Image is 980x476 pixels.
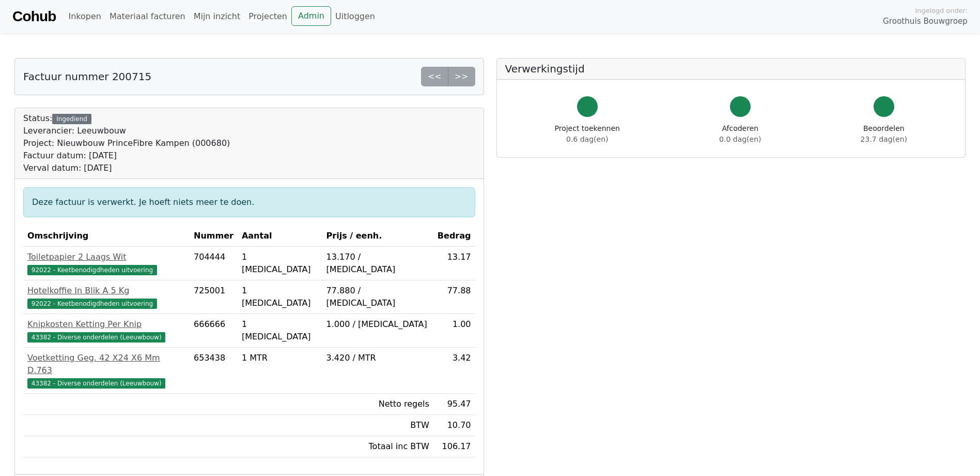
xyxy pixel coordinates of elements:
[433,415,475,436] td: 10.70
[505,63,957,75] h5: Verwerkingstijd
[52,114,91,124] div: Ingediend
[105,6,190,27] a: Materiaal facturen
[555,123,620,145] div: Project toekennen
[861,123,907,145] div: Beoordelen
[27,318,185,331] div: Knipkosten Ketting Per Knip
[242,352,318,364] div: 1 MTR
[190,314,238,348] td: 666666
[915,6,968,16] span: Ingelogd onder:
[331,6,379,27] a: Uitloggen
[27,265,157,275] span: 92022 - Keetbenodigdheden uitvoering
[861,135,907,143] span: 23.7 dag(en)
[23,137,230,150] div: Project: Nieuwbouw PrinceFibre Kampen (000680)
[238,226,322,247] th: Aantal
[23,162,230,174] div: Verval datum: [DATE]
[190,247,238,280] td: 704444
[23,226,190,247] th: Omschrijving
[190,226,238,247] th: Nummer
[326,285,429,309] div: 77.880 / [MEDICAL_DATA]
[326,352,429,364] div: 3.420 / MTR
[326,251,429,276] div: 13.170 / [MEDICAL_DATA]
[23,187,475,217] div: Deze factuur is verwerkt. Je hoeft niets meer te doen.
[23,70,151,83] h5: Factuur nummer 200715
[27,352,185,377] div: Voetketting Geg. 42 X24 X6 Mm D.763
[27,332,165,343] span: 43382 - Diverse onderdelen (Leeuwbouw)
[27,299,157,309] span: 92022 - Keetbenodigdheden uitvoering
[27,285,185,297] div: Hotelkoffie In Blik A 5 Kg
[27,251,185,276] a: Toiletpapier 2 Laags Wit92022 - Keetbenodigdheden uitvoering
[27,251,185,263] div: Toiletpapier 2 Laags Wit
[719,135,761,143] span: 0.0 dag(en)
[190,280,238,314] td: 725001
[27,378,165,389] span: 43382 - Diverse onderdelen (Leeuwbouw)
[433,436,475,457] td: 106.17
[433,247,475,280] td: 13.17
[719,123,761,145] div: Afcoderen
[27,318,185,343] a: Knipkosten Ketting Per Knip43382 - Diverse onderdelen (Leeuwbouw)
[322,436,433,457] td: Totaal inc BTW
[322,394,433,415] td: Netto regels
[322,415,433,436] td: BTW
[27,352,185,389] a: Voetketting Geg. 42 X24 X6 Mm D.76343382 - Diverse onderdelen (Leeuwbouw)
[23,125,230,137] div: Leverancier: Leeuwbouw
[242,285,318,309] div: 1 [MEDICAL_DATA]
[242,318,318,343] div: 1 [MEDICAL_DATA]
[64,6,105,27] a: Inkopen
[433,394,475,415] td: 95.47
[433,314,475,348] td: 1.00
[291,6,331,26] a: Admin
[566,135,608,143] span: 0.6 dag(en)
[27,285,185,309] a: Hotelkoffie In Blik A 5 Kg92022 - Keetbenodigdheden uitvoering
[190,348,238,394] td: 653438
[244,6,291,27] a: Projecten
[190,6,245,27] a: Mijn inzicht
[23,112,230,174] div: Status:
[433,280,475,314] td: 77.88
[12,4,56,29] a: Cohub
[326,318,429,331] div: 1.000 / [MEDICAL_DATA]
[23,150,230,162] div: Factuur datum: [DATE]
[242,251,318,276] div: 1 [MEDICAL_DATA]
[322,226,433,247] th: Prijs / eenh.
[433,348,475,394] td: 3.42
[883,16,968,27] span: Groothuis Bouwgroep
[433,226,475,247] th: Bedrag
